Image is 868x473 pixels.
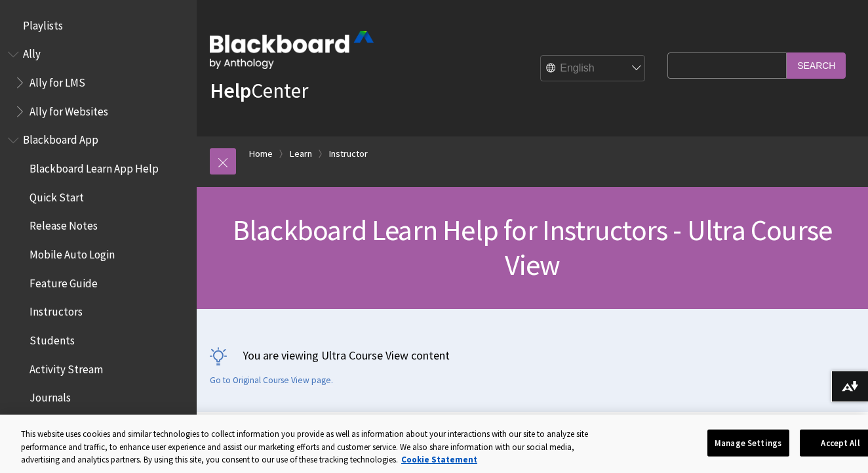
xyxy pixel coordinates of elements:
input: Search [787,52,846,78]
select: Site Language Selector [541,56,646,82]
span: Ally for Websites [30,100,108,118]
span: Mobile Auto Login [30,243,115,261]
span: Journals [30,387,71,405]
div: This website uses cookies and similar technologies to collect information you provide as well as ... [21,428,608,466]
span: Ally for LMS [30,72,85,89]
strong: Help [210,77,251,104]
a: Learn [290,146,312,162]
span: Feature Guide [30,272,98,290]
span: Students [30,329,75,347]
p: You are viewing Ultra Course View content [210,347,855,363]
nav: Book outline for Anthology Ally Help [8,43,189,123]
span: Playlists [23,14,63,32]
span: Ally [23,43,41,61]
span: Instructors [30,301,83,319]
span: Blackboard App [23,129,98,147]
a: More information about your privacy, opens in a new tab [401,454,477,465]
span: Release Notes [30,215,98,233]
img: Blackboard by Anthology [210,31,374,69]
a: Instructor [329,146,368,162]
a: Home [249,146,273,162]
span: Activity Stream [30,358,103,376]
a: Go to Original Course View page. [210,375,333,386]
nav: Book outline for Playlists [8,14,189,37]
a: HelpCenter [210,77,308,104]
span: Blackboard Learn App Help [30,157,159,175]
span: Quick Start [30,186,84,204]
button: Manage Settings [707,429,789,457]
span: Blackboard Learn Help for Instructors - Ultra Course View [233,212,832,283]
